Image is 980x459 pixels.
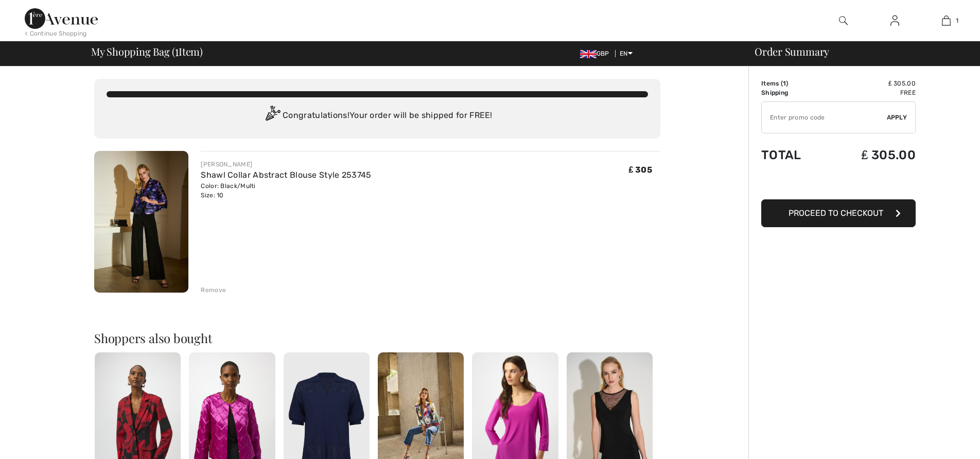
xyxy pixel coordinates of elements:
[201,160,371,169] div: [PERSON_NAME]
[762,102,887,133] input: Promo code
[761,88,827,97] td: Shipping
[921,14,971,27] a: 1
[201,181,371,200] div: Color: Black/Multi Size: 10
[783,80,786,87] span: 1
[94,332,660,344] h2: Shoppers also bought
[620,50,633,57] span: EN
[761,199,916,227] button: Proceed to Checkout
[827,79,916,88] td: ₤ 305.00
[882,14,907,27] a: Sign In
[629,165,652,175] span: ₤ 305
[94,151,188,293] img: Shawl Collar Abstract Blouse Style 253745
[761,173,916,196] iframe: PayPal
[262,106,283,126] img: Congratulation2.svg
[91,46,203,57] span: My Shopping Bag ( Item)
[580,50,597,58] img: UK Pound
[175,44,179,57] span: 1
[942,14,951,27] img: My Bag
[761,138,827,173] td: Total
[25,29,87,38] div: < Continue Shopping
[25,8,98,29] img: 1ère Avenue
[827,138,916,173] td: ₤ 305.00
[201,170,371,180] a: Shawl Collar Abstract Blouse Style 253745
[827,88,916,97] td: Free
[580,50,614,57] span: GBP
[742,46,974,57] div: Order Summary
[839,14,848,27] img: search the website
[956,16,958,25] span: 1
[887,113,907,122] span: Apply
[761,79,827,88] td: Items ( )
[107,106,648,126] div: Congratulations! Your order will be shipped for FREE!
[201,285,226,295] div: Remove
[789,208,883,218] span: Proceed to Checkout
[890,14,899,27] img: My Info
